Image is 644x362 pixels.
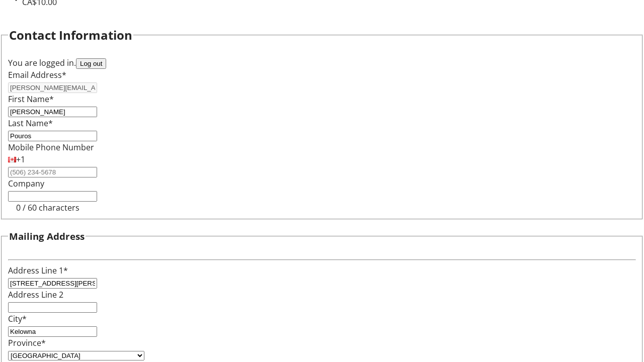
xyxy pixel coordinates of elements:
[8,178,44,189] label: Company
[8,69,66,80] label: Email Address*
[8,337,46,348] label: Province*
[9,26,132,44] h2: Contact Information
[9,229,85,243] h3: Mailing Address
[8,142,94,153] label: Mobile Phone Number
[8,57,636,69] div: You are logged in.
[8,289,63,300] label: Address Line 2
[8,326,97,337] input: City
[16,202,79,213] tr-character-limit: 0 / 60 characters
[8,313,27,324] label: City*
[8,94,54,105] label: First Name*
[76,58,106,69] button: Log out
[8,265,68,276] label: Address Line 1*
[8,278,97,289] input: Address
[8,167,97,177] input: (506) 234-5678
[8,118,53,129] label: Last Name*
